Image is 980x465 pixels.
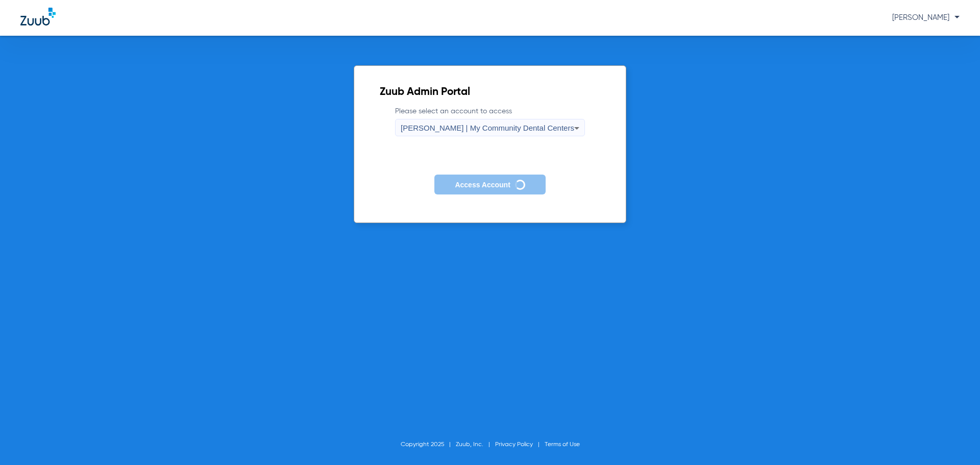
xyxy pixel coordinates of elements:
[892,14,960,21] span: [PERSON_NAME]
[401,439,456,450] li: Copyright 2025
[929,416,980,465] iframe: Chat Widget
[395,106,585,136] label: Please select an account to access
[20,8,56,26] img: Zuub Logo
[456,439,495,450] li: Zuub, Inc.
[401,124,574,132] span: [PERSON_NAME] | My Community Dental Centers
[455,181,510,189] span: Access Account
[434,175,545,194] button: Access Account
[380,87,600,97] h2: Zuub Admin Portal
[545,442,580,448] a: Terms of Use
[495,442,533,448] a: Privacy Policy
